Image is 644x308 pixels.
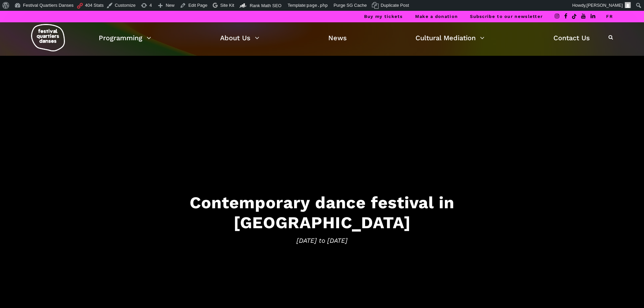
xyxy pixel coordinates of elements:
a: News [328,32,347,44]
h3: Contemporary dance festival in [GEOGRAPHIC_DATA] [113,192,532,232]
a: Programming [99,32,151,44]
a: About Us [220,32,259,44]
span: Site Kit [220,3,234,8]
span: Rank Math SEO [250,3,282,8]
span: [PERSON_NAME] [587,3,623,8]
img: logo-fqd-med [31,24,65,51]
a: Make a donation [415,14,458,19]
a: Buy my tickets [364,14,403,19]
a: FR [606,14,613,19]
a: Contact Us [553,32,590,44]
a: Subscribe to our newsletter [470,14,543,19]
span: [DATE] to [DATE] [113,236,532,246]
span: page.php [307,3,328,8]
a: Cultural Mediation [415,32,484,44]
